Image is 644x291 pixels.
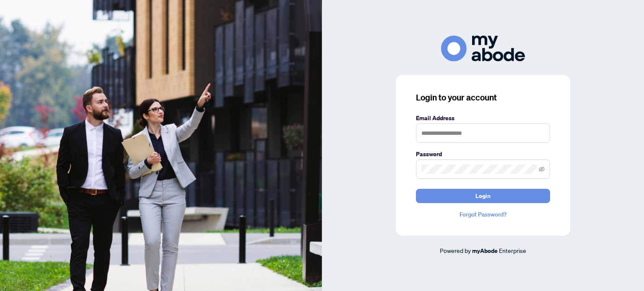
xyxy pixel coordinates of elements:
[416,149,550,159] label: Password
[539,166,545,172] span: eye-invisible
[499,247,526,254] span: Enterprise
[416,92,550,103] h3: Login to your account
[416,113,550,123] label: Email Address
[441,36,525,61] img: ma-logo
[416,210,550,219] a: Forgot Password?
[475,189,491,203] span: Login
[472,246,498,255] a: myAbode
[416,189,550,203] button: Login
[440,247,471,254] span: Powered by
